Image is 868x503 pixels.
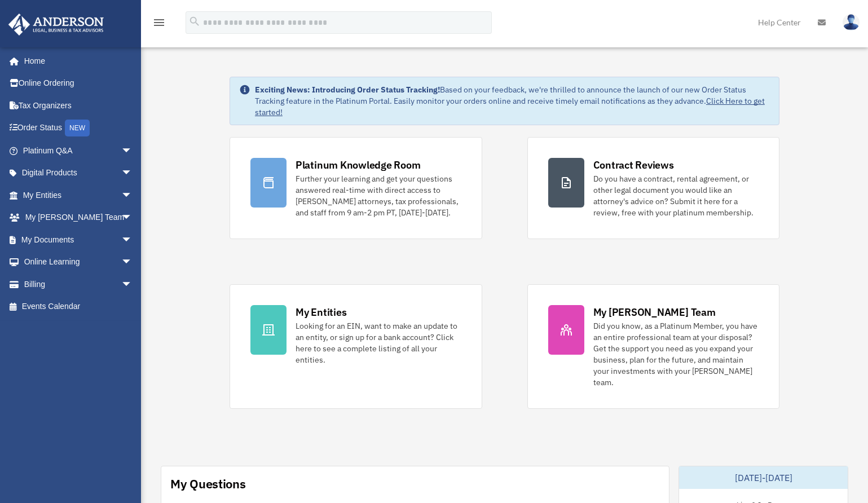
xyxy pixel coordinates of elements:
[8,273,149,295] a: Billingarrow_drop_down
[65,120,90,136] div: NEW
[593,158,674,172] div: Contract Reviews
[8,295,149,318] a: Events Calendar
[593,320,759,388] div: Did you know, as a Platinum Member, you have an entire professional team at your disposal? Get th...
[121,184,144,207] span: arrow_drop_down
[8,72,149,95] a: Online Ordering
[593,173,759,218] div: Do you have a contract, rental agreement, or other legal document you would like an attorney's ad...
[843,14,860,30] img: User Pic
[296,305,346,319] div: My Entities
[593,305,716,319] div: My [PERSON_NAME] Team
[230,137,482,239] a: Platinum Knowledge Room Further your learning and get your questions answered real-time with dire...
[8,228,149,251] a: My Documentsarrow_drop_down
[255,84,770,118] div: Based on your feedback, we're thrilled to announce the launch of our new Order Status Tracking fe...
[527,284,780,409] a: My [PERSON_NAME] Team Did you know, as a Platinum Member, you have an entire professional team at...
[255,85,440,95] strong: Exciting News: Introducing Order Status Tracking!
[296,173,461,218] div: Further your learning and get your questions answered real-time with direct access to [PERSON_NAM...
[8,50,144,72] a: Home
[8,184,149,206] a: My Entitiesarrow_drop_down
[296,158,421,172] div: Platinum Knowledge Room
[121,251,144,274] span: arrow_drop_down
[121,228,144,251] span: arrow_drop_down
[296,320,461,365] div: Looking for an EIN, want to make an update to an entity, or sign up for a bank account? Click her...
[5,14,107,36] img: Anderson Advisors Platinum Portal
[8,162,149,184] a: Digital Productsarrow_drop_down
[255,96,765,117] a: Click Here to get started!
[8,206,149,229] a: My [PERSON_NAME] Teamarrow_drop_down
[527,137,780,239] a: Contract Reviews Do you have a contract, rental agreement, or other legal document you would like...
[8,251,149,273] a: Online Learningarrow_drop_down
[121,273,144,296] span: arrow_drop_down
[8,117,149,140] a: Order StatusNEW
[121,162,144,185] span: arrow_drop_down
[121,206,144,230] span: arrow_drop_down
[121,139,144,162] span: arrow_drop_down
[679,466,848,489] div: [DATE]-[DATE]
[230,284,482,409] a: My Entities Looking for an EIN, want to make an update to an entity, or sign up for a bank accoun...
[152,20,166,29] a: menu
[152,16,166,29] i: menu
[8,139,149,162] a: Platinum Q&Aarrow_drop_down
[8,94,149,117] a: Tax Organizers
[188,15,201,28] i: search
[170,475,246,492] div: My Questions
